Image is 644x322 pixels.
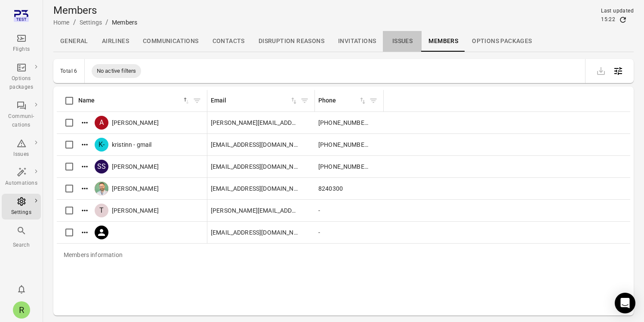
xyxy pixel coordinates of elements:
[619,15,627,24] button: Refresh data
[318,184,343,193] span: 8240300
[13,301,30,319] div: R
[318,96,367,105] span: Phone
[5,74,37,92] div: Options packages
[53,19,70,26] a: Home
[9,298,34,322] button: Rachel
[5,208,37,217] div: Settings
[211,140,299,149] span: [EMAIL_ADDRESS][DOMAIN_NAME]
[112,18,137,27] div: Members
[2,194,41,220] a: Settings
[78,96,191,105] span: Name
[211,96,298,105] div: Sort by email in ascending order
[112,162,159,171] span: [PERSON_NAME]
[73,17,76,28] li: /
[318,228,380,237] div: -
[78,96,182,105] div: Name
[95,31,136,52] a: Airlines
[465,31,539,52] a: Options packages
[191,94,203,107] button: Filter by name
[318,96,367,105] div: Sort by phone in ascending order
[211,118,299,127] span: [PERSON_NAME][EMAIL_ADDRESS][DOMAIN_NAME]
[136,31,206,52] a: Communications
[2,31,41,56] a: Flights
[78,226,91,239] button: Actions
[211,206,299,215] span: [PERSON_NAME][EMAIL_ADDRESS][DOMAIN_NAME]
[112,184,159,193] span: [PERSON_NAME]
[92,67,142,75] span: No active filters
[2,223,41,252] button: Search
[78,204,91,217] button: Actions
[383,31,422,52] a: Issues
[610,62,627,80] button: Open table configuration
[78,116,91,129] button: Actions
[78,96,191,105] div: Sort by name in descending order
[5,45,37,54] div: Flights
[78,160,91,173] button: Actions
[112,206,159,215] span: [PERSON_NAME]
[601,7,634,15] div: Last updated
[112,140,151,149] span: kristinn - gmail
[80,19,102,26] a: Settings
[95,116,108,130] div: A
[95,138,108,152] div: K-
[211,162,299,171] span: [EMAIL_ADDRESS][DOMAIN_NAME]
[206,31,252,52] a: Contacts
[53,31,95,52] a: General
[318,140,368,149] span: [PHONE_NUMBER]
[78,138,91,151] button: Actions
[601,15,615,24] div: 15:22
[95,160,108,173] div: SS
[211,184,299,193] span: [EMAIL_ADDRESS][DOMAIN_NAME]
[5,241,37,250] div: Search
[367,94,380,107] button: Filter by phone
[2,136,41,161] a: Issues
[53,17,137,28] nav: Breadcrumbs
[252,31,331,52] a: Disruption reasons
[211,96,298,105] span: Email
[211,228,299,237] span: [EMAIL_ADDRESS][DOMAIN_NAME]
[13,281,30,298] button: Notifications
[615,293,635,313] div: Open Intercom Messenger
[95,204,108,217] div: T
[53,31,634,52] div: Local navigation
[318,118,368,127] span: [PHONE_NUMBER]
[5,112,37,130] div: Communi-cations
[592,66,610,74] span: Please make a selection to export
[211,96,290,105] div: Email
[53,3,137,17] h1: Members
[318,206,380,215] div: -
[57,244,129,266] div: Members information
[112,118,159,127] span: [PERSON_NAME]
[318,162,368,171] span: [PHONE_NUMBER]
[422,31,465,52] a: Members
[318,96,358,105] div: Phone
[95,182,108,195] img: 802-D25-F3-0-B4-F-4984-9527-0-F91-E26-F3630-1-105-c.jpg
[78,182,91,195] button: Actions
[105,17,108,28] li: /
[331,31,383,52] a: Invitations
[2,60,41,94] a: Options packages
[2,98,41,132] a: Communi-cations
[5,179,37,188] div: Automations
[60,68,77,74] div: Total 6
[298,94,311,107] button: Filter by email
[2,164,41,190] a: Automations
[5,150,37,159] div: Issues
